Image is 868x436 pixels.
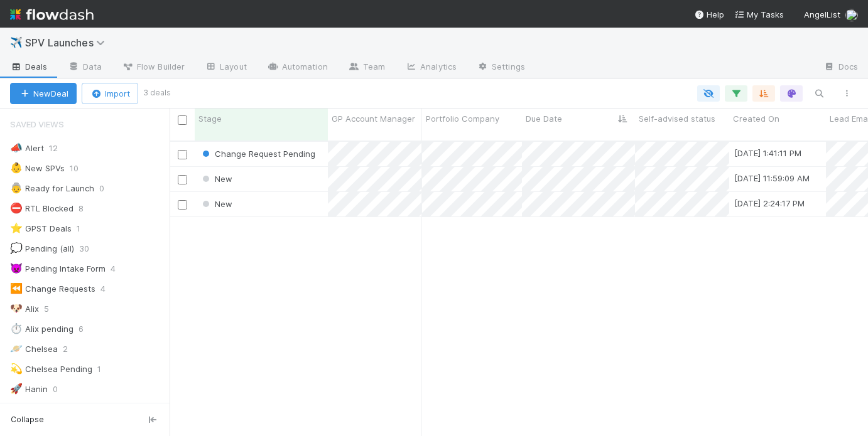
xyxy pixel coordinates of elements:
[79,241,102,257] span: 30
[804,9,840,19] span: AngelList
[10,37,23,48] span: ✈️
[10,60,48,73] span: Deals
[10,221,72,237] div: GPST Deals
[10,263,23,274] span: 👿
[694,8,724,21] div: Help
[10,301,39,317] div: Alix
[10,383,23,394] span: 🚀
[178,150,187,159] input: Toggle Row Selected
[10,321,73,337] div: Alix pending
[10,241,74,257] div: Pending (all)
[10,162,23,173] span: 👶
[10,243,23,253] span: 💭
[10,283,23,294] span: ⏪
[53,381,70,397] span: 0
[178,200,187,210] input: Toggle Row Selected
[99,181,117,196] span: 0
[44,301,62,317] span: 5
[10,343,23,354] span: 🪐
[10,361,92,377] div: Chelsea Pending
[639,112,715,125] span: Self-advised status
[467,58,535,78] a: Settings
[734,8,784,21] a: My Tasks
[338,58,395,78] a: Team
[10,112,64,137] span: Saved Views
[70,161,91,176] span: 10
[97,361,114,377] span: 1
[734,147,801,159] div: [DATE] 1:41:11 PM
[100,281,118,297] span: 4
[195,58,257,78] a: Layout
[200,174,232,184] span: New
[10,341,58,357] div: Chelsea
[10,323,23,334] span: ⏱️
[79,321,96,337] span: 6
[734,172,810,184] div: [DATE] 11:59:09 AM
[200,147,315,160] div: Change Request Pending
[11,414,44,425] span: Collapse
[734,9,784,19] span: My Tasks
[25,36,111,49] span: SPV Launches
[10,181,94,196] div: Ready for Launch
[10,142,23,153] span: 📣
[10,141,44,156] div: Alert
[10,363,23,374] span: 💫
[77,221,93,237] span: 1
[198,112,222,125] span: Stage
[10,281,95,297] div: Change Requests
[200,173,232,185] div: New
[813,58,868,78] a: Docs
[200,199,232,209] span: New
[10,4,94,25] img: logo-inverted-e16ddd16eac7371096b0.svg
[332,112,415,125] span: GP Account Manager
[112,58,195,78] a: Flow Builder
[10,381,48,397] div: Hanin
[63,341,80,357] span: 2
[178,175,187,184] input: Toggle Row Selected
[111,261,128,277] span: 4
[10,183,23,193] span: 👵
[426,112,499,125] span: Portfolio Company
[58,58,112,78] a: Data
[87,401,105,417] span: 0
[733,112,779,125] span: Created On
[10,303,23,314] span: 🐶
[734,197,805,210] div: [DATE] 2:24:17 PM
[10,161,65,176] div: New SPVs
[10,201,73,216] div: RTL Blocked
[10,401,82,417] div: Hanin pending
[526,112,562,125] span: Due Date
[79,201,96,216] span: 8
[122,60,185,73] span: Flow Builder
[257,58,338,78] a: Automation
[178,115,187,125] input: Toggle All Rows Selected
[200,149,315,159] span: Change Request Pending
[845,9,858,21] img: avatar_768cd48b-9260-4103-b3ef-328172ae0546.png
[82,83,138,104] button: Import
[143,87,171,98] small: 3 deals
[10,223,23,233] span: ⭐
[200,198,232,210] div: New
[49,141,70,156] span: 12
[10,203,23,213] span: ⛔
[10,261,106,277] div: Pending Intake Form
[395,58,467,78] a: Analytics
[10,83,77,104] button: NewDeal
